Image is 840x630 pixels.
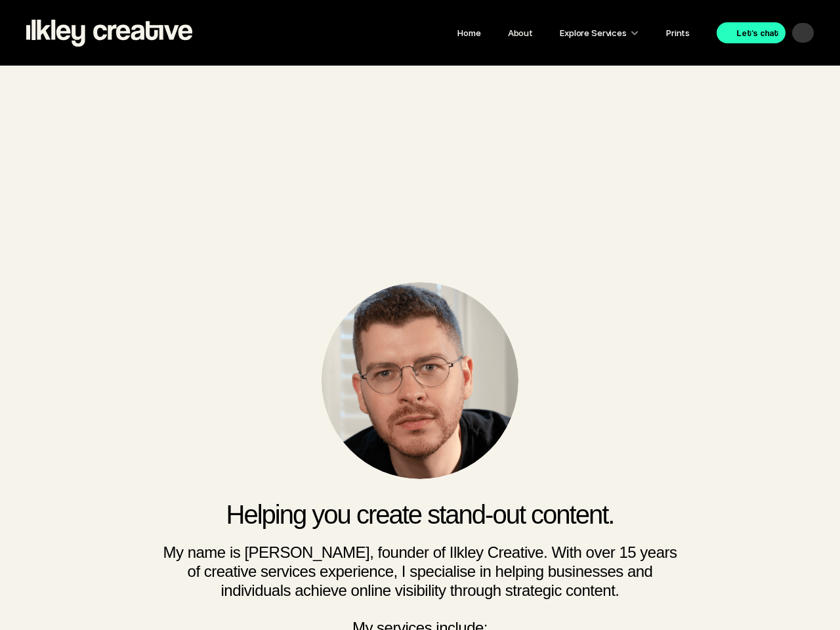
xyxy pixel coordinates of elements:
[157,543,682,600] h2: My name is [PERSON_NAME], founder of Ilkley Creative. With over 15 years of creative services exp...
[157,499,682,530] h2: Helping you create stand-out content.
[560,24,627,41] p: Explore Services
[717,22,786,43] a: Let's chat
[737,24,779,41] p: Let's chat
[306,131,534,223] h1: About Ilkley Creative
[457,28,480,38] a: Home
[508,28,533,38] a: About
[666,28,690,38] a: Prints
